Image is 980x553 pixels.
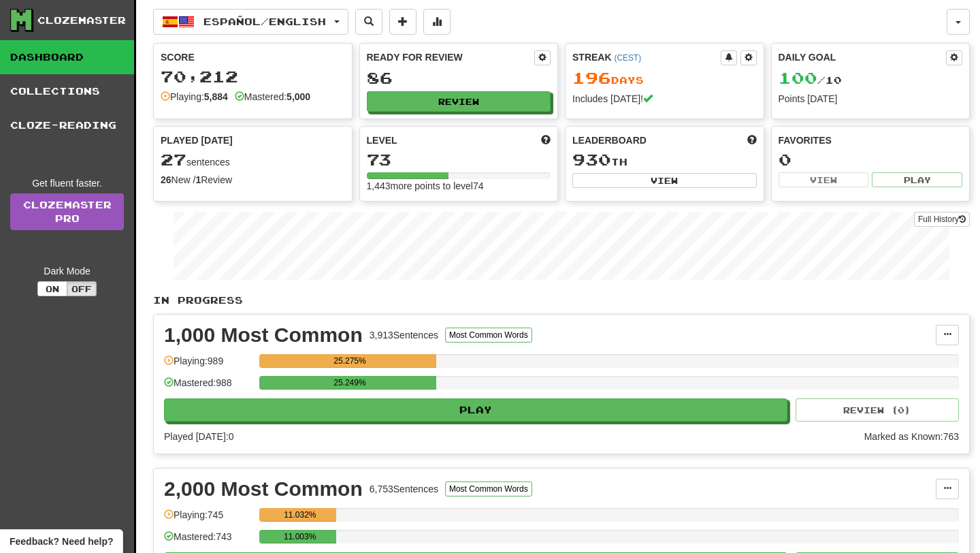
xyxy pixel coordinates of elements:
button: Most Common Words [445,328,532,343]
button: Español/English [153,9,348,35]
a: (CEST) [614,53,641,63]
div: Mastered: 988 [164,376,252,398]
div: 25.249% [263,376,436,390]
div: Playing: 745 [164,508,252,531]
span: / 10 [779,74,842,86]
button: Review (0) [796,398,959,422]
button: Add sentence to collection [389,9,416,35]
div: Points [DATE] [779,92,963,106]
div: Includes [DATE]! [572,92,757,106]
button: Play [164,398,787,422]
div: 70,212 [161,68,345,85]
div: New / Review [161,173,345,187]
div: Daily Goal [779,50,947,65]
div: th [572,151,757,169]
button: View [779,172,869,187]
div: Score [161,50,345,64]
div: 1,000 Most Common [164,325,363,345]
div: Playing: 989 [164,354,252,377]
p: In Progress [153,294,970,307]
span: 27 [161,150,186,169]
div: Get fluent faster. [10,176,124,190]
button: Search sentences [355,9,382,35]
span: Open feedback widget [10,535,113,548]
span: Score more points to level up [541,133,551,147]
div: 86 [367,69,551,86]
div: Dark Mode [10,264,124,278]
button: On [37,281,67,296]
span: Played [DATE] [161,133,233,147]
div: 6,753 Sentences [370,482,438,496]
a: ClozemasterPro [10,193,124,230]
div: sentences [161,151,345,169]
div: Playing: [161,90,228,104]
button: Review [367,91,551,112]
div: Marked as Known: 763 [864,430,959,443]
div: 3,913 Sentences [370,328,438,342]
div: 11.032% [263,508,336,522]
button: Play [872,172,962,187]
div: 25.275% [263,354,436,368]
div: 1,443 more points to level 74 [367,179,551,193]
button: Off [67,281,97,296]
span: Played [DATE]: 0 [164,431,233,442]
button: Full History [914,212,970,227]
button: Most Common Words [445,481,532,496]
strong: 5,884 [204,91,228,102]
button: More stats [423,9,451,35]
div: 11.003% [263,530,336,543]
div: Ready for Review [367,50,535,64]
span: 100 [779,68,817,87]
strong: 1 [195,174,201,185]
span: 930 [572,150,611,169]
span: This week in points, UTC [747,133,757,147]
div: 0 [779,151,963,168]
div: Mastered: 743 [164,530,252,552]
span: Leaderboard [572,133,647,147]
div: Mastered: [235,90,310,104]
div: Day s [572,69,757,87]
span: Español / English [203,16,326,27]
div: 73 [367,151,551,168]
span: 196 [572,68,611,87]
span: Level [367,133,397,147]
div: Favorites [779,133,963,147]
strong: 5,000 [287,91,310,102]
div: Streak [572,50,721,64]
div: Clozemaster [37,14,126,27]
button: View [572,173,757,188]
strong: 26 [161,174,171,185]
div: 2,000 Most Common [164,479,363,499]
